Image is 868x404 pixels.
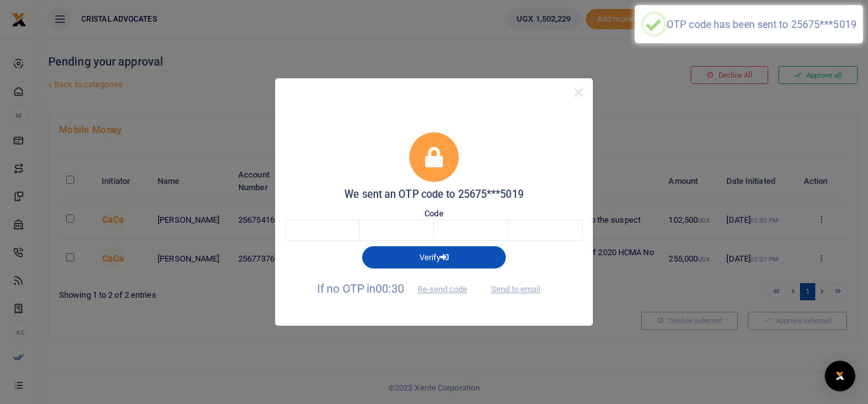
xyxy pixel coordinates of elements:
button: Verify [362,246,506,268]
h5: We sent an OTP code to 25675***5019 [285,188,583,201]
button: Close [569,83,588,102]
span: 00:30 [376,282,404,295]
div: Open Intercom Messenger [825,361,855,391]
span: If no OTP in [317,282,478,295]
div: OTP code has been sent to 25675***5019 [667,18,857,31]
label: Code [424,207,443,220]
